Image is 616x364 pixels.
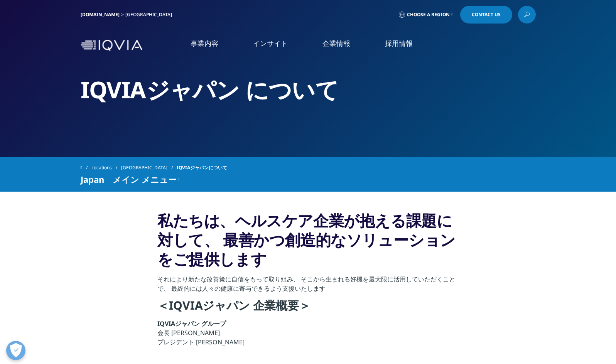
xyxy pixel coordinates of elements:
span: Japan メイン メニュー [81,175,177,184]
a: [DOMAIN_NAME] [81,11,120,18]
strong: IQVIAジャパン グループ [157,319,226,328]
a: インサイト [253,39,288,48]
a: 採用情報 [385,39,413,48]
p: それにより新たな改善策に自信をもって取り組み、 そこから生まれる好機を最大限に活用していただくことで、 最終的には人々の健康に寄与できるよう支援いたします [157,275,459,298]
div: [GEOGRAPHIC_DATA] [125,12,175,18]
button: 優先設定センターを開く [6,341,25,360]
a: Locations [91,161,121,175]
a: 企業情報 [322,39,350,48]
nav: Primary [145,27,536,64]
span: IQVIAジャパンについて [177,161,227,175]
h2: IQVIAジャパン について [81,75,536,104]
h3: 私たちは、ヘルスケア企業が抱える課題に対して、 最善かつ創造的なソリューションをご提供します [157,211,459,275]
span: Choose a Region [407,12,450,18]
h4: ＜IQVIAジャパン 企業概要＞ [157,298,459,319]
a: [GEOGRAPHIC_DATA] [121,161,177,175]
p: 会長 [PERSON_NAME] プレジデント [PERSON_NAME] [157,319,459,351]
a: 事業内容 [191,39,218,48]
a: Contact Us [460,6,512,24]
span: Contact Us [472,12,501,17]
